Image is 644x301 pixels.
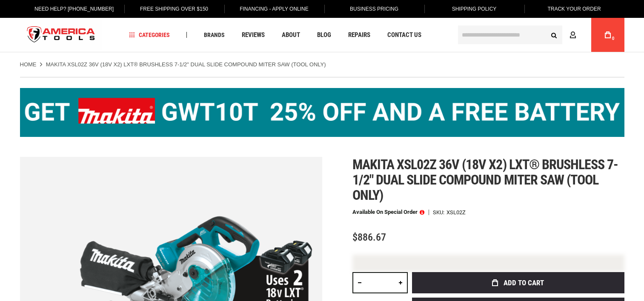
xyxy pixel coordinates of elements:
a: Blog [313,29,335,41]
a: Contact Us [384,29,425,41]
strong: SKU [433,210,447,215]
span: 0 [612,36,615,41]
button: Search [546,27,562,43]
a: store logo [20,19,103,51]
span: Repairs [348,32,370,38]
a: 0 [600,18,616,52]
a: About [278,29,304,41]
span: $886.67 [352,231,386,243]
a: Home [20,61,37,68]
span: Reviews [242,32,265,38]
a: Brands [200,29,229,41]
button: Add to Cart [412,272,624,293]
a: Categories [125,29,174,41]
span: About [282,32,300,38]
img: America Tools [20,19,103,51]
span: Blog [317,32,331,38]
span: Brands [204,32,225,38]
span: Contact Us [387,32,421,38]
div: XSL02Z [447,210,466,215]
img: BOGO: Buy the Makita® XGT IMpact Wrench (GWT10T), get the BL4040 4ah Battery FREE! [20,88,624,137]
span: Add to Cart [504,279,544,287]
a: Reviews [238,29,269,41]
span: Shipping Policy [452,6,497,12]
p: Available on Special Order [352,209,424,215]
strong: MAKITA XSL02Z 36V (18V X2) LXT® BRUSHLESS 7-1/2" DUAL SLIDE COMPOUND MITER SAW (TOOL ONLY) [46,61,326,68]
span: Categories [129,32,170,38]
span: Makita xsl02z 36v (18v x2) lxt® brushless 7-1/2" dual slide compound miter saw (tool only) [352,156,618,203]
a: Repairs [344,29,374,41]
